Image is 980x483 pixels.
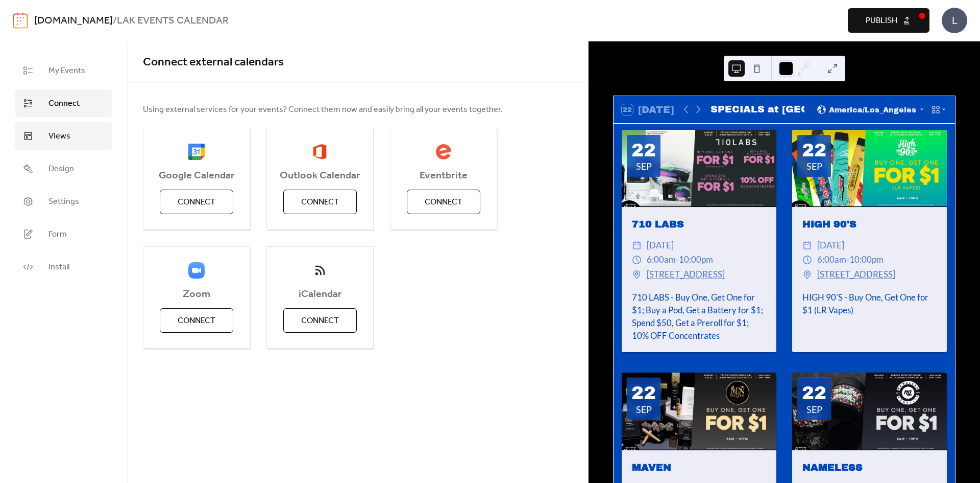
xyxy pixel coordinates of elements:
span: [DATE] [817,238,844,253]
div: L [942,8,967,33]
a: My Events [15,57,112,84]
span: My Events [48,65,85,77]
a: Connect [15,89,112,117]
div: Sep [636,405,652,414]
a: Form [15,220,112,248]
img: logo [13,12,28,29]
span: Connect [178,315,215,327]
a: [STREET_ADDRESS] [817,267,895,282]
div: MAVEN [622,461,776,475]
span: [DATE] [647,238,674,253]
span: Using external services for your events? Connect them now and easily bring all your events together. [143,104,502,116]
button: Connect [160,190,233,214]
div: ​ [632,252,642,267]
span: Outlook Calendar [267,170,373,182]
button: Connect [407,190,480,214]
div: 22 [802,141,826,159]
span: - [676,252,679,267]
span: Connect [425,196,462,209]
div: NAMELESS [792,461,947,475]
b: LAK EVENTS CALENDAR [117,11,229,31]
a: [STREET_ADDRESS] [647,267,725,282]
b: / [113,11,117,31]
button: Publish [848,8,929,33]
span: iCalendar [267,288,373,301]
a: Install [15,253,112,281]
button: Connect [160,308,233,333]
img: zoom [188,262,205,279]
a: Views [15,122,112,150]
span: 10:00pm [679,252,713,267]
div: ​ [802,267,812,282]
span: Publish [866,15,897,27]
div: ​ [802,252,812,267]
div: ​ [802,238,812,253]
div: ​ [632,267,642,282]
span: Design [48,163,74,175]
div: Sep [636,162,652,171]
div: SPECIALS at [GEOGRAPHIC_DATA] [710,102,804,117]
div: 22 [631,141,656,159]
span: Form [48,228,67,241]
span: - [846,252,849,267]
span: 6:00am [647,252,676,267]
span: Connect [301,315,339,327]
button: Connect [283,308,357,333]
span: Google Calendar [143,170,250,182]
div: HIGH 90'S - Buy One, Get One for $1 (LR Vapes) [792,291,947,316]
div: Sep [806,162,822,171]
div: 710 LABS - Buy One, Get One for $1; Buy a Pod, Get a Battery for $1; Spend $50, Get a Preroll for... [622,291,776,342]
span: Zoom [143,288,250,301]
div: 710 LABS [622,217,776,232]
span: Eventbrite [390,170,497,182]
div: 22 [631,384,656,402]
img: eventbrite [435,144,452,160]
span: Connect [301,196,339,209]
span: Connect [178,196,215,209]
img: ical [312,262,328,279]
span: America/Los_Angeles [829,106,916,113]
img: google [188,144,205,160]
a: Design [15,155,112,182]
span: Views [48,130,70,143]
a: Settings [15,188,112,215]
div: ​ [632,238,642,253]
a: [DOMAIN_NAME] [34,11,113,31]
span: Settings [48,196,79,208]
div: HIGH 90'S [792,217,947,232]
span: Install [48,261,69,273]
button: Connect [283,190,357,214]
span: 6:00am [817,252,846,267]
img: outlook [313,144,327,160]
span: 10:00pm [849,252,884,267]
span: Connect [48,98,80,110]
div: 22 [802,384,826,402]
span: Connect external calendars [143,51,284,74]
div: Sep [806,405,822,414]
